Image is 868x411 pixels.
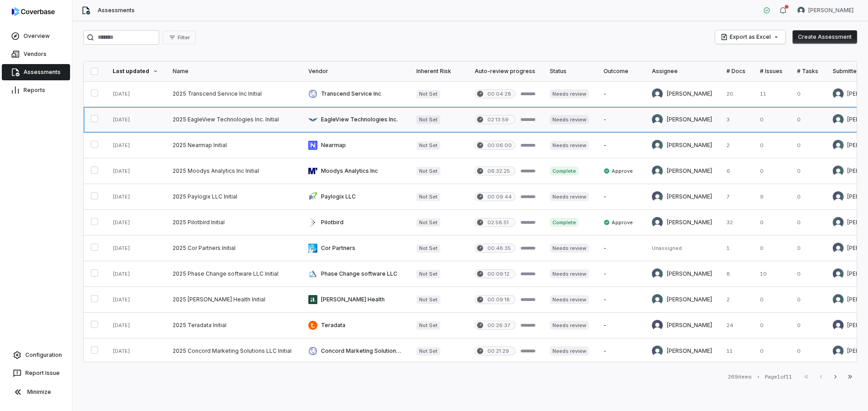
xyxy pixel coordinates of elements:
[596,287,645,313] td: -
[2,28,70,44] a: Overview
[793,30,857,44] button: Create Assessment
[833,294,844,305] img: Brittany Durbin avatar
[652,88,663,99] img: Melanie Lorent avatar
[833,191,844,202] img: Anita Ritter avatar
[4,383,68,401] button: Minimize
[833,88,844,99] img: Melanie Lorent avatar
[163,31,196,44] button: Filter
[2,46,70,62] a: Vendors
[833,320,844,331] img: Kourtney Shields avatar
[833,243,844,254] img: Anita Ritter avatar
[797,68,818,75] div: # Tasks
[652,166,663,176] img: Sean Wozniak avatar
[652,68,712,75] div: Assignee
[113,68,158,75] div: Last updated
[596,133,645,158] td: -
[833,346,844,356] img: REKHA KOTHANDARAMAN avatar
[652,140,663,151] img: Sean Wozniak avatar
[2,82,70,98] a: Reports
[596,107,645,133] td: -
[797,7,805,14] img: Melanie Lorent avatar
[550,68,589,75] div: Status
[98,7,135,14] span: Assessments
[596,184,645,210] td: -
[652,114,663,125] img: Chadd Myers avatar
[833,114,844,125] img: Chadd Myers avatar
[596,261,645,287] td: -
[760,68,783,75] div: # Issues
[792,4,859,17] button: Melanie Lorent avatar[PERSON_NAME]
[475,68,535,75] div: Auto-review progress
[726,68,745,75] div: # Docs
[652,268,663,279] img: REKHA KOTHANDARAMAN avatar
[4,347,68,363] a: Configuration
[652,320,663,331] img: Kourtney Shields avatar
[728,374,752,380] div: 269 items
[173,68,294,75] div: Name
[833,166,844,176] img: Sean Wozniak avatar
[12,7,55,16] img: logo-D7KZi-bG.svg
[833,217,844,228] img: Melanie Lorent avatar
[178,34,190,41] span: Filter
[833,268,844,279] img: REKHA KOTHANDARAMAN avatar
[765,374,792,380] div: Page 1 of 11
[308,68,402,75] div: Vendor
[596,338,645,364] td: -
[596,236,645,261] td: -
[596,313,645,338] td: -
[715,30,785,44] button: Export as Excel
[416,68,460,75] div: Inherent Risk
[2,64,70,80] a: Assessments
[833,140,844,151] img: Sean Wozniak avatar
[652,346,663,356] img: REKHA KOTHANDARAMAN avatar
[604,68,637,75] div: Outcome
[652,294,663,305] img: Brittany Durbin avatar
[757,374,759,380] div: •
[596,81,645,107] td: -
[652,217,663,228] img: Melanie Lorent avatar
[4,365,68,381] button: Report Issue
[652,191,663,202] img: Anita Ritter avatar
[808,7,854,14] span: [PERSON_NAME]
